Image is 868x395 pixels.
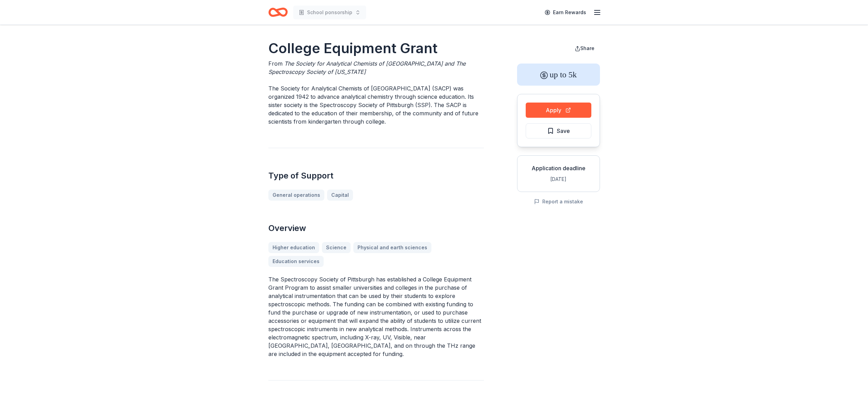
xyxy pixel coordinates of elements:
[541,6,590,19] a: Earn Rewards
[557,126,570,135] span: Save
[268,223,484,234] h2: Overview
[327,190,353,201] a: Capital
[268,170,484,181] h2: Type of Support
[526,103,591,118] button: Apply
[268,190,324,201] a: General operations
[569,41,600,55] button: Share
[293,6,366,19] button: School ponsorship
[523,164,594,172] div: Application deadline
[534,197,583,206] button: Report a mistake
[268,4,288,20] a: Home
[523,175,594,183] div: [DATE]
[268,275,484,358] p: The Spectroscopy Society of Pittsburgh has established a College Equipment Grant Program to assis...
[268,59,484,76] div: From
[268,60,466,75] span: The Society for Analytical Chemists of [GEOGRAPHIC_DATA] and The Spectroscopy Society of [US_STATE]
[526,123,591,138] button: Save
[268,84,484,126] p: The Society for Analytical Chemists of [GEOGRAPHIC_DATA] (SACP) was organized 1942 to advance ana...
[517,64,600,86] div: up to 5k
[580,45,594,51] span: Share
[268,39,484,58] h1: College Equipment Grant
[307,8,352,17] span: School ponsorship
